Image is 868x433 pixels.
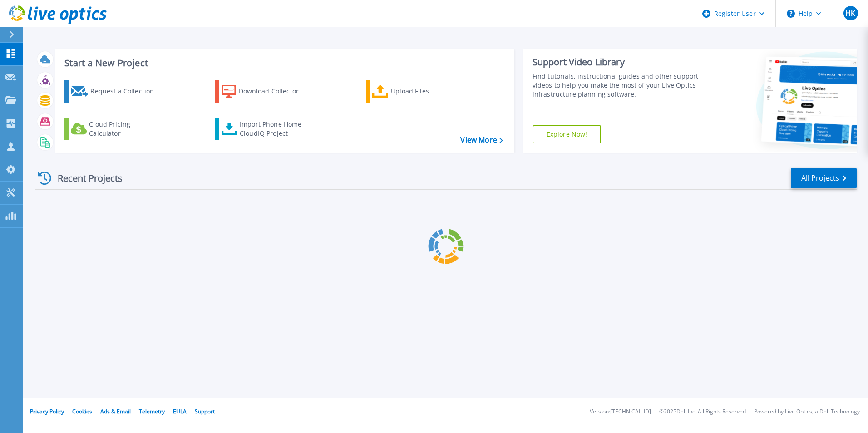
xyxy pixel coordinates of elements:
a: Support [195,408,215,415]
a: Cookies [72,408,92,415]
a: Telemetry [139,408,165,415]
a: Explore Now! [533,125,602,143]
a: Request a Collection [64,80,166,103]
div: Import Phone Home CloudIQ Project [240,120,311,138]
div: Recent Projects [35,167,135,189]
li: Version: [TECHNICAL_ID] [590,409,651,415]
div: Download Collector [239,82,311,100]
a: All Projects [791,168,857,188]
a: Upload Files [366,80,467,103]
a: Cloud Pricing Calculator [64,118,166,140]
h3: Start a New Project [64,58,503,68]
li: Powered by Live Optics, a Dell Technology [754,409,860,415]
a: Privacy Policy [30,408,64,415]
a: View More [460,136,503,144]
div: Find tutorials, instructional guides and other support videos to help you make the most of your L... [533,72,702,99]
a: EULA [173,408,187,415]
div: Upload Files [391,82,464,100]
div: Cloud Pricing Calculator [89,120,162,138]
li: © 2025 Dell Inc. All Rights Reserved [659,409,746,415]
span: HK [845,10,855,17]
div: Support Video Library [533,56,702,68]
div: Request a Collection [90,82,163,100]
a: Ads & Email [100,408,131,415]
a: Download Collector [215,80,316,103]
